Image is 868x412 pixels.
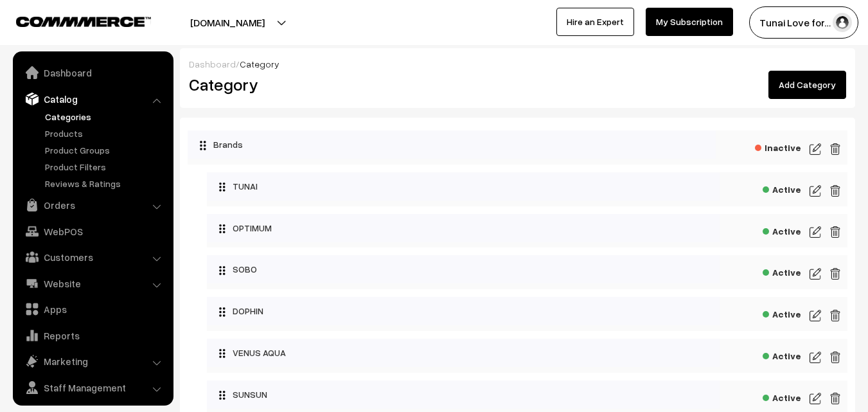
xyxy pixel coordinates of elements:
img: drag [218,348,226,359]
a: Customers [16,246,169,269]
a: Staff Management [16,376,169,399]
img: edit [829,224,841,240]
img: edit [829,266,841,282]
button: Tunai Love for… [749,6,858,39]
img: edit [810,141,821,157]
img: edit [810,183,821,199]
img: edit [829,391,841,406]
img: drag [218,224,226,234]
span: Category [240,58,279,69]
div: OPTIMUM [207,214,720,242]
a: Website [16,272,169,295]
button: Collapse [188,130,200,155]
img: edit [829,350,841,365]
img: edit [810,266,821,282]
a: My Subscription [646,8,733,36]
div: Brands [188,130,716,159]
a: Marketing [16,350,169,373]
span: Active [763,305,801,321]
img: edit [810,308,821,323]
a: Reports [16,324,169,347]
img: edit [810,350,821,365]
span: Inactive [755,138,801,154]
div: SOBO [207,255,720,283]
div: / [189,57,846,71]
div: TUNAI [207,172,720,201]
div: DOPHIN [207,297,720,325]
a: Add Category [768,71,846,99]
img: drag [218,307,226,317]
img: user [833,13,852,32]
span: Active [763,222,801,238]
a: Orders [16,193,169,217]
img: drag [218,390,226,400]
div: VENUS AQUA [207,339,720,367]
a: Products [42,127,169,140]
a: Product Groups [42,143,169,157]
span: Active [763,263,801,279]
a: Dashboard [16,61,169,84]
img: drag [218,182,226,192]
a: Apps [16,298,169,321]
img: edit [829,183,841,199]
a: Product Filters [42,160,169,174]
img: edit [829,308,841,323]
h2: Category [189,75,508,94]
a: Catalog [16,87,169,111]
img: drag [199,140,207,150]
span: Active [763,388,801,404]
a: WebPOS [16,220,169,243]
button: [DOMAIN_NAME] [145,6,310,39]
a: Categories [42,110,169,123]
img: edit [810,224,821,240]
img: edit [829,141,841,157]
img: drag [218,265,226,276]
img: COMMMERCE [16,17,151,26]
span: Active [763,180,801,196]
div: SUNSUN [207,381,720,409]
a: COMMMERCE [16,13,128,28]
span: Active [763,346,801,363]
img: edit [810,391,821,406]
a: Reviews & Ratings [42,177,169,190]
a: Dashboard [189,58,236,69]
a: Hire an Expert [556,8,634,36]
